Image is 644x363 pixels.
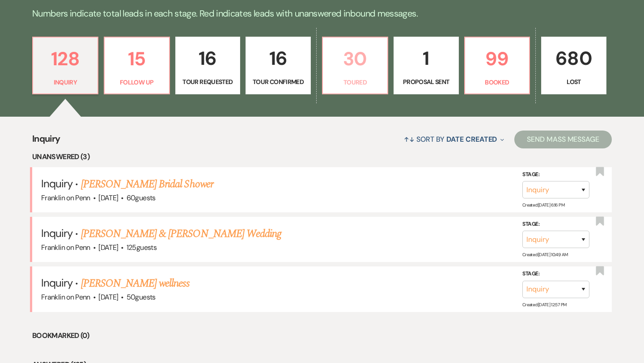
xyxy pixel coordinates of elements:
span: Date Created [446,135,497,144]
p: Tour Requested [181,77,235,87]
span: [DATE] [98,243,118,252]
p: 16 [251,43,305,73]
span: ↑↓ [404,135,415,144]
span: [DATE] [98,193,118,203]
p: Booked [470,77,524,87]
span: Franklin on Penn [41,193,90,203]
p: Proposal Sent [399,77,453,87]
span: Inquiry [32,132,60,151]
a: 15Follow Up [104,37,170,95]
label: Stage: [522,269,589,279]
span: Created: [DATE] 10:49 AM [522,252,568,257]
p: Toured [328,77,382,87]
a: [PERSON_NAME] Bridal Shower [81,176,213,192]
li: Bookmarked (0) [32,330,612,342]
span: 125 guests [127,243,157,252]
p: 680 [547,43,601,73]
a: 30Toured [322,37,388,95]
span: Inquiry [41,276,72,290]
p: Tour Confirmed [251,77,305,87]
span: 50 guests [127,292,156,302]
a: 1Proposal Sent [394,37,459,95]
label: Stage: [522,170,589,180]
span: Franklin on Penn [41,243,90,252]
p: 15 [110,44,164,74]
a: 99Booked [464,37,530,95]
a: 16Tour Requested [175,37,241,95]
p: Inquiry [38,77,92,87]
a: 16Tour Confirmed [246,37,311,95]
label: Stage: [522,219,589,229]
span: Created: [DATE] 12:57 PM [522,302,566,308]
p: 1 [399,43,453,73]
button: Send Mass Message [514,131,612,148]
p: 128 [38,44,92,74]
span: Inquiry [41,177,72,190]
li: Unanswered (3) [32,151,612,163]
span: Created: [DATE] 6:16 PM [522,202,564,208]
p: 16 [181,43,235,73]
a: [PERSON_NAME] & [PERSON_NAME] Wedding [81,226,281,242]
p: Lost [547,77,601,87]
p: 30 [328,44,382,74]
p: 99 [470,44,524,74]
span: 60 guests [127,193,156,203]
a: 128Inquiry [32,37,98,95]
span: [DATE] [98,292,118,302]
span: Franklin on Penn [41,292,90,302]
a: 680Lost [541,37,606,95]
button: Sort By Date Created [400,127,508,151]
p: Follow Up [110,77,164,87]
span: Inquiry [41,226,72,240]
a: [PERSON_NAME] wellness [81,275,190,291]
